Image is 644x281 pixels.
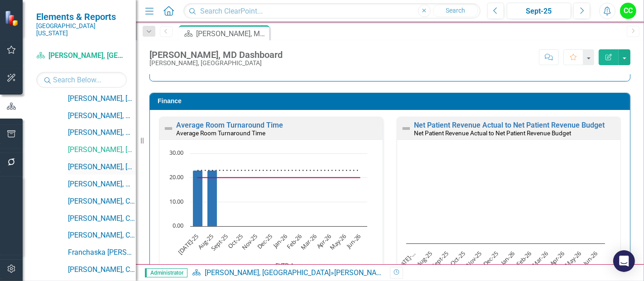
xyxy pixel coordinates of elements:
[530,249,549,268] text: Mar-26
[401,123,412,134] img: Not Defined
[255,232,274,251] text: Dec-25
[169,148,183,157] text: 30.00
[205,268,331,277] a: [PERSON_NAME], [GEOGRAPHIC_DATA]
[620,3,636,19] button: CC
[415,249,434,268] text: Aug-25
[510,6,568,17] div: Sept-25
[68,179,136,190] a: [PERSON_NAME], MD
[193,170,203,226] path: Jul-25, 23. Average Room Turnaround Time.
[581,249,599,267] text: Jun-26
[68,128,136,138] a: [PERSON_NAME], MD
[196,28,267,39] div: [PERSON_NAME], MD Dashboard
[548,249,566,267] text: Apr-26
[464,249,483,268] text: Nov-25
[163,123,174,134] img: Not Defined
[183,3,481,19] input: Search ClearPoint...
[68,145,136,155] a: [PERSON_NAME], [GEOGRAPHIC_DATA]
[266,262,312,269] button: Show FYTD Average
[446,7,465,14] span: Search
[328,232,348,252] text: May-26
[68,265,136,275] a: [PERSON_NAME], CRNA
[430,249,451,270] text: Sept-25
[344,232,362,250] text: Jun-26
[36,51,127,61] a: [PERSON_NAME], [GEOGRAPHIC_DATA]
[210,232,230,252] text: Sept-25
[315,232,333,250] text: Apr-26
[285,232,303,251] text: Feb-26
[169,173,183,181] text: 20.00
[68,94,136,104] a: [PERSON_NAME], [GEOGRAPHIC_DATA]
[207,170,217,226] path: Aug-25, 23. Average Room Turnaround Time.
[36,11,127,22] span: Elements & Reports
[394,249,417,272] text: [DATE]-…
[176,129,265,137] small: Average Room Turnaround Time
[563,249,583,269] text: May-26
[36,72,127,88] input: Search Below...
[499,249,517,267] text: Jan-26
[149,60,283,67] div: [PERSON_NAME], [GEOGRAPHIC_DATA]
[173,221,183,229] text: 0.00
[240,232,259,251] text: Nov-25
[613,250,635,272] div: Open Intercom Messenger
[226,232,244,250] text: Oct-25
[169,197,183,205] text: 10.00
[68,214,136,224] a: [PERSON_NAME], CRNA
[158,98,625,105] h3: Finance
[433,5,478,17] button: Search
[275,261,312,269] text: FYTD Average
[145,268,187,277] span: Administrator
[334,268,440,277] div: [PERSON_NAME], MD Dashboard
[196,232,215,251] text: Aug-25
[5,10,20,26] img: ClearPoint Strategy
[481,249,500,268] text: Dec-25
[448,249,466,267] text: Oct-25
[192,268,383,278] div: »
[176,121,283,129] a: Average Room Turnaround Time
[271,232,289,250] text: Jan-26
[514,249,533,268] text: Feb-26
[299,232,318,251] text: Mar-26
[36,22,127,37] small: [GEOGRAPHIC_DATA][US_STATE]
[68,196,136,207] a: [PERSON_NAME], CRNA
[414,121,605,129] a: Net Patient Revenue Actual to Net Patient Revenue Budget
[68,248,136,258] a: Franchaska [PERSON_NAME], CRNA
[196,168,362,172] g: FYTD Average, series 1 of 3. Line with 12 data points.
[507,3,571,19] button: Sept-25
[193,153,360,227] g: Average Room Turnaround Time, series 2 of 3. Bar series with 12 bars.
[68,162,136,172] a: [PERSON_NAME], [GEOGRAPHIC_DATA]
[176,232,200,256] text: [DATE]-25
[68,230,136,241] a: [PERSON_NAME], CRNA
[149,50,283,60] div: [PERSON_NAME], MD Dashboard
[68,111,136,121] a: [PERSON_NAME], MD
[414,129,571,137] small: Net Patient Revenue Actual to Net Patient Revenue Budget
